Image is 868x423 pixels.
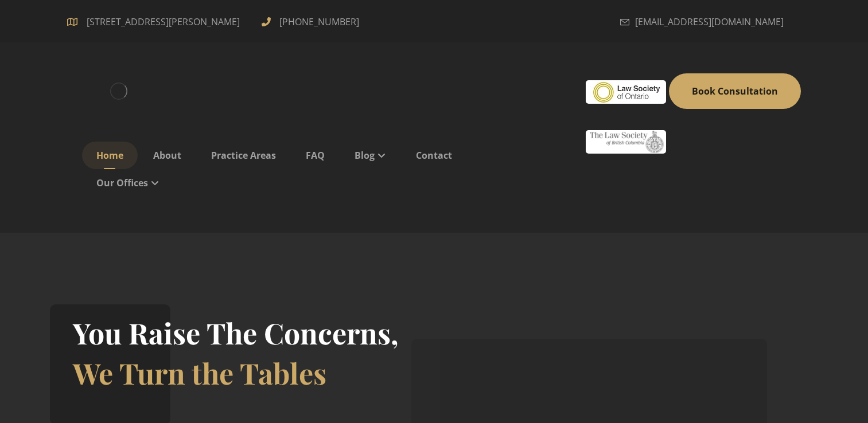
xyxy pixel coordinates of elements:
[67,14,244,27] a: [STREET_ADDRESS][PERSON_NAME]
[306,149,325,162] span: FAQ
[197,142,290,169] a: Practice Areas
[355,149,375,162] span: Blog
[82,13,244,31] span: [STREET_ADDRESS][PERSON_NAME]
[291,142,339,169] a: FAQ
[402,142,466,169] a: Contact
[153,149,181,162] span: About
[139,142,196,169] a: About
[340,142,400,169] a: Blog
[262,14,362,27] a: [PHONE_NUMBER]
[669,73,801,109] a: Book Consultation
[96,177,148,189] span: Our Offices
[73,354,326,392] span: We Turn the Tables
[82,169,174,197] a: Our Offices
[277,13,362,31] span: [PHONE_NUMBER]
[73,313,399,353] h2: You Raise The Concerns,
[586,80,666,104] img: #
[82,142,138,169] a: Home
[67,65,170,117] img: Arora Law Services
[635,13,784,31] span: [EMAIL_ADDRESS][DOMAIN_NAME]
[211,149,276,162] span: Practice Areas
[692,85,778,97] span: Book Consultation
[67,65,170,117] a: Advocate (IN) | Barrister (CA) | Solicitor | Notary Public
[96,149,123,162] span: Home
[416,149,452,162] span: Contact
[586,130,666,154] img: #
